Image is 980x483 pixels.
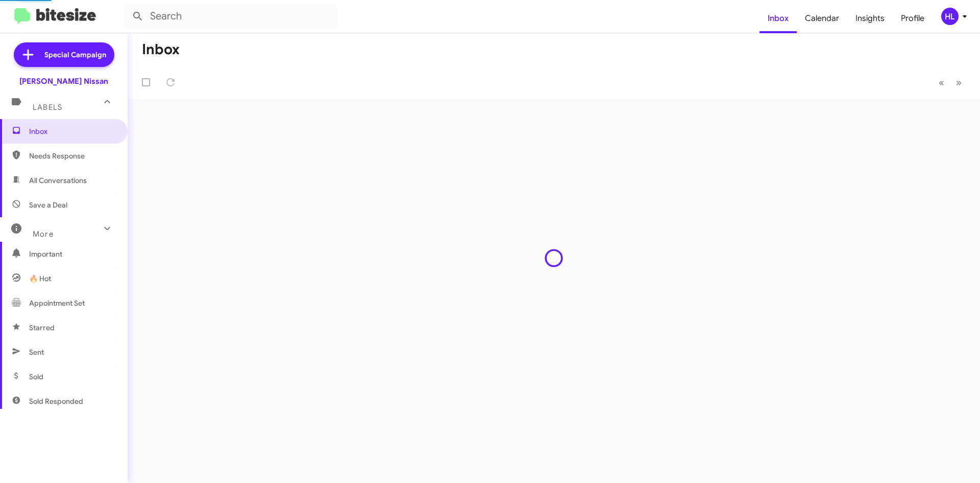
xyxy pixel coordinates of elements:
[29,249,116,259] span: Important
[29,372,43,382] span: Sold
[939,76,944,89] span: «
[29,175,87,186] span: All Conversations
[124,4,338,29] input: Search
[941,8,959,25] div: HL
[933,72,950,93] button: Previous
[847,4,893,33] a: Insights
[29,396,83,406] span: Sold Responded
[44,50,106,60] span: Special Campaign
[29,151,116,161] span: Needs Response
[29,347,44,357] span: Sent
[29,323,55,333] span: Starred
[933,72,968,93] nav: Page navigation example
[893,4,933,33] a: Profile
[19,76,108,86] div: [PERSON_NAME] Nissan
[29,273,51,284] span: 🔥 Hot
[14,42,114,67] a: Special Campaign
[33,229,54,239] span: More
[797,4,847,33] a: Calendar
[956,76,962,89] span: »
[29,200,67,210] span: Save a Deal
[950,72,968,93] button: Next
[933,8,969,25] button: HL
[142,41,180,58] h1: Inbox
[759,4,797,33] a: Inbox
[29,298,85,308] span: Appointment Set
[29,126,116,136] span: Inbox
[33,103,62,112] span: Labels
